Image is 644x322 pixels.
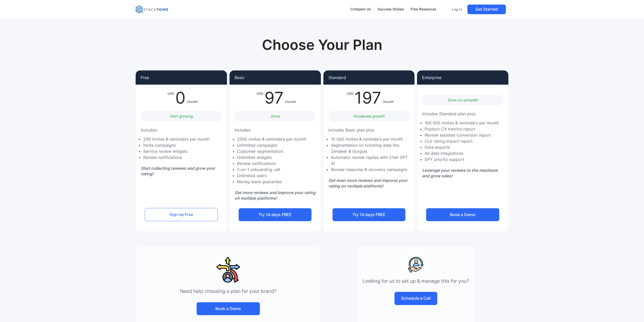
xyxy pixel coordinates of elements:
p: Looking for us to set up & manage this for you? [362,278,469,285]
li: Unlimited widgets [237,154,306,160]
li: Data exports [425,144,499,150]
li: Segmentation on ticketing data like Zendesk & Gorgias [331,142,412,154]
div: Free Resources [411,7,436,12]
em: Grow on autopilot [447,98,478,102]
div: /month [285,90,296,106]
li: Customer segmentation [237,148,306,154]
p: Basic [235,75,245,80]
div: USD [168,90,174,106]
a: Success Stories [375,4,406,15]
p: Includes Basic plan plus: [328,127,375,134]
p: Need help choosing a plan for your brand? [141,288,316,295]
li: CLV rating impact report [425,138,499,144]
a: Book a Demo [197,302,260,315]
a: Book a Demo [426,208,499,221]
li: 100 000 invites & reminders per month [425,120,499,126]
h1: Choose Your Plan [252,36,392,53]
a: Get Started [467,5,506,14]
li: Automatic review replies with Chat GPT AI [331,154,412,166]
div: USD [347,90,353,106]
em: Start growing [170,114,193,118]
li: 2000 invites & reminders per month [237,136,306,142]
p: Includes Standard plan plus: [422,110,476,117]
div: /month [187,90,198,106]
em: Grow [271,114,280,118]
li: Product CX metrics report [425,126,499,132]
li: Invite campaigns [143,142,210,148]
em: Get more reviews and improve your rating on multiple platforms! [235,190,316,201]
a: Log In [449,5,465,14]
a: Schedule a Call [394,292,437,305]
li: All data integrations [425,150,499,156]
div: 197 [353,90,383,106]
div: USD [257,90,263,106]
div: 97 [263,90,285,106]
a: Compare Us [348,4,373,15]
p: Enterprise [422,75,442,80]
div: Success Stories [378,7,404,12]
p: Includes: [235,127,251,134]
div: Compare Us [350,7,371,12]
li: Review notifications [143,154,210,160]
li: 1-on-1 onboarding call [237,166,306,173]
a: Try 14 days FREE [333,208,405,221]
a: Try 14 days FREE [239,208,311,221]
li: Review assisted conversion report [425,132,499,138]
li: 200 invites & reminders per month [143,136,210,142]
p: Free [141,75,149,80]
a: Sign Up Free [145,208,218,221]
em: Start collecting reviews and grow your rating! [141,166,215,176]
li: Review response & recovery campaigns [331,166,412,173]
div: /month [383,90,394,106]
li: Service review widgets [143,148,210,154]
li: Money-back guarantee [237,179,306,185]
li: 10 000 invites & reminders per month [331,136,412,142]
em: Leverage your reviews to the mazimum and grow sales! [422,168,498,178]
p: Log In [452,7,462,12]
em: Get even more reviews and improve your rating on multiple platforms! [328,178,407,188]
p: Standard [328,75,346,80]
li: Unlimited campaigns [237,142,306,148]
li: DFY priority support [425,156,499,162]
a: Free Resources [408,4,439,15]
div: 0 [174,90,187,106]
li: Review notifications [237,160,306,166]
p: Includes: [141,127,157,134]
em: Accelerate growth [353,114,385,118]
li: Unlimited users [237,173,306,179]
